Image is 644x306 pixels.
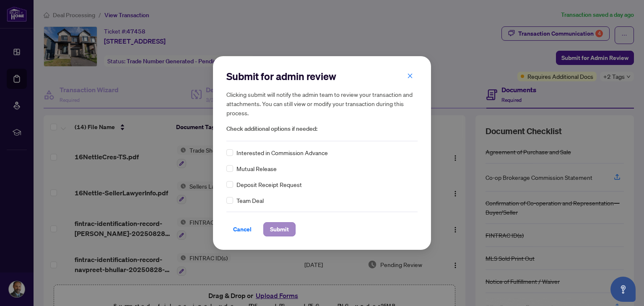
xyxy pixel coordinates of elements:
span: Team Deal [236,196,264,205]
button: Cancel [226,222,258,236]
span: Deposit Receipt Request [236,180,302,189]
button: Submit [263,222,296,236]
button: Open asap [610,277,636,302]
span: Interested in Commission Advance [236,148,328,157]
span: Cancel [233,223,252,236]
h2: Submit for admin review [226,70,418,83]
span: Submit [270,223,289,236]
span: Mutual Release [236,164,277,173]
span: close [407,73,413,79]
h5: Clicking submit will notify the admin team to review your transaction and attachments. You can st... [226,90,418,117]
span: Check additional options if needed: [226,124,418,134]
